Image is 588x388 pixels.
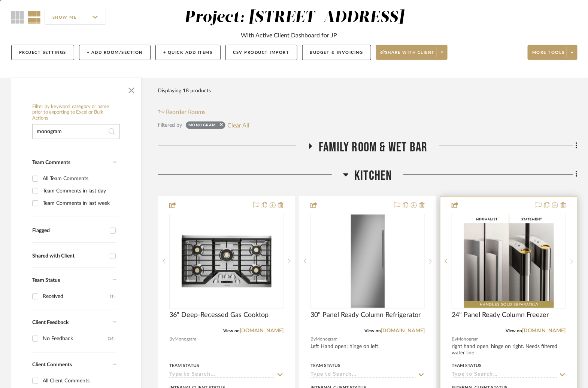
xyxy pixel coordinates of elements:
[185,10,404,25] div: Project: [STREET_ADDRESS]
[169,336,175,343] span: By
[169,362,199,369] div: Team Status
[464,215,554,308] img: 24" Panel Ready Column Freezer
[43,375,115,387] div: All Client Comments
[43,290,110,302] div: Received
[158,121,182,129] div: Filtered by
[381,50,435,61] span: Share with client
[32,362,72,367] span: Client Comments
[457,336,479,343] span: Monogram
[381,328,425,333] a: [DOMAIN_NAME]
[310,372,416,379] input: Type to Search…
[43,333,108,345] div: No Feedback
[241,31,337,40] div: With Active Client Dashboard for JP
[43,185,115,197] div: Team Comments in last day
[170,214,283,308] div: 0
[182,215,272,308] img: 36" Deep-Recessed Gas Cooktop
[32,253,106,259] div: Shared with Client
[311,214,424,308] div: 0
[158,83,211,98] div: Displaying 18 products
[43,197,115,209] div: Team Comments in last week
[452,214,566,308] div: 2
[354,168,392,184] span: Kitchen
[319,139,427,155] span: Family Room & Wet Bar
[302,45,371,60] button: Budget & Invoicing
[79,45,151,60] button: + Add Room/Section
[452,362,482,369] div: Team Status
[522,328,566,333] a: [DOMAIN_NAME]
[452,336,457,343] span: By
[32,320,69,325] span: Client Feedback
[32,104,120,121] h6: Filter by keyword, category or name prior to exporting to Excel or Bulk Actions
[364,329,381,333] span: View on
[169,311,269,319] span: 36" Deep-Recessed Gas Cooktop
[155,45,221,60] button: + Quick Add Items
[506,329,522,333] span: View on
[452,311,549,319] span: 24" Panel Ready Column Freezer
[32,278,60,283] span: Team Status
[310,311,421,319] span: 30" Panel Ready Column Refrigerator
[108,333,115,345] div: (14)
[452,372,557,379] input: Type to Search…
[310,336,316,343] span: By
[528,45,578,60] button: More tools
[32,124,120,139] input: Search within 18 results
[175,336,196,343] span: Monogram
[227,120,249,130] button: Clear All
[240,328,284,333] a: [DOMAIN_NAME]
[32,160,70,165] span: Team Comments
[169,372,275,379] input: Type to Search…
[166,108,206,117] span: Reorder Rooms
[124,81,139,96] button: Close
[225,45,297,60] button: CSV Product Import
[532,50,565,61] span: More tools
[158,108,206,117] button: Reorder Rooms
[376,45,448,60] button: Share with client
[316,336,337,343] span: Monogram
[223,329,240,333] span: View on
[110,290,115,302] div: (1)
[32,228,106,234] div: Flagged
[188,123,216,130] div: monogram
[323,215,413,308] img: 30" Panel Ready Column Refrigerator
[310,362,340,369] div: Team Status
[43,173,115,185] div: All Team Comments
[11,45,74,60] button: Project Settings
